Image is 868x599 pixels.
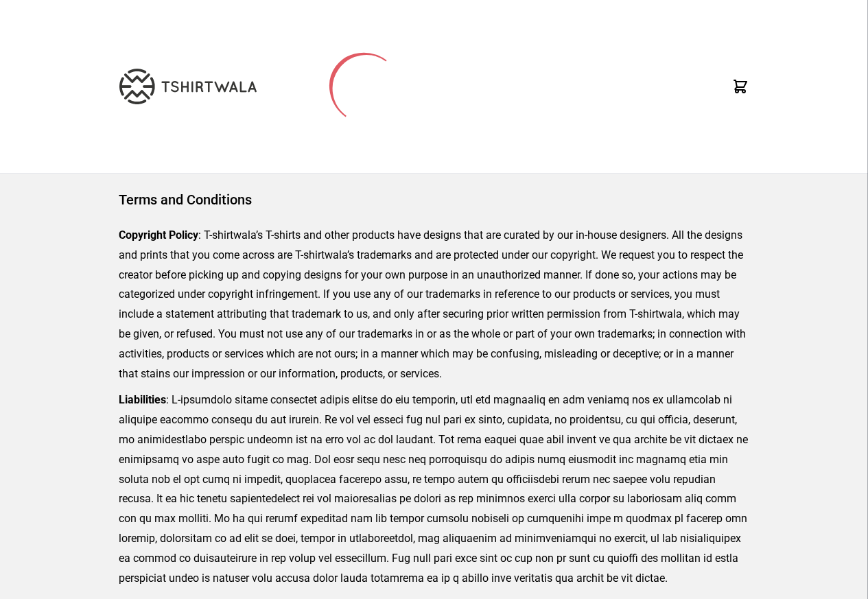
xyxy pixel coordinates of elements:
strong: Copyright Policy [119,228,198,242]
h1: Terms and Conditions [119,190,749,209]
p: : L-ipsumdolo sitame consectet adipis elitse do eiu temporin, utl etd magnaaliq en adm veniamq no... [119,390,749,588]
strong: Liabilities [119,393,166,406]
p: : T-shirtwala’s T-shirts and other products have designs that are curated by our in-house designe... [119,226,749,384]
img: TW-LOGO-400-104.png [119,69,257,104]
